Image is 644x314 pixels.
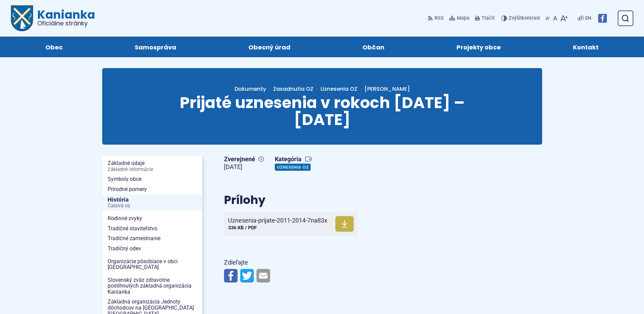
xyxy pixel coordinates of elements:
[320,85,357,93] a: Uznesenia OZ
[235,85,273,93] a: Dokumenty
[427,37,530,57] a: Projekty obce
[102,275,202,297] a: Slovenský zväz zdravotne postihnutých základná organizácia Kanianka
[457,14,469,22] span: Mapa
[457,37,501,57] span: Projekty obce
[473,11,496,25] button: Tlačiť
[501,11,541,25] button: Zvýšiťkontrast
[224,269,238,282] img: Zdieľať na Facebooku
[273,85,313,93] span: Zasadnutia OZ
[108,203,197,209] span: Časová os
[108,167,197,172] span: Základné informácie
[11,5,33,31] img: Prejsť na domovskú stránku
[102,244,202,254] a: Tradičný odev
[224,155,264,163] span: Zverejnené
[448,11,471,25] a: Mapa
[102,213,202,224] a: Rodinné zvyky
[543,37,628,57] a: Kontakt
[108,256,197,272] span: Organizácie pôsobiace v obci [GEOGRAPHIC_DATA]
[552,11,559,25] button: Nastaviť pôvodnú veľkosť písma
[108,213,197,224] span: Rodinné zvyky
[106,37,206,57] a: Samospráva
[235,85,266,93] span: Dokumenty
[333,37,414,57] a: Občan
[108,184,197,194] span: Prírodné pomery
[509,16,540,21] span: kontrast
[598,14,607,23] img: Prejsť na Facebook stránku
[45,37,63,57] span: Obec
[585,14,591,22] span: EN
[219,37,320,57] a: Obecný úrad
[108,233,197,244] span: Tradičné zamestnanie
[224,194,464,206] h2: Prílohy
[224,212,358,236] a: Uznesenia-prijate-2011-2014-7na83x 336 KB / PDF
[102,224,202,234] a: Tradičné staviteľstvo
[16,37,92,57] a: Obec
[357,85,410,93] a: [PERSON_NAME]
[102,194,202,211] a: HistóriaČasová os
[180,92,465,131] span: Prijaté uznesenia v rokoch [DATE] – [DATE]
[102,233,202,244] a: Tradičné zamestnanie
[102,158,202,174] a: Základné údajeZákladné informácie
[362,37,384,57] span: Občan
[559,11,569,25] button: Zväčšiť veľkosť písma
[275,155,313,163] span: Kategória
[108,224,197,234] span: Tradičné staviteľstvo
[108,275,197,297] span: Slovenský zväz zdravotne postihnutých základná organizácia Kanianka
[573,37,599,57] span: Kontakt
[584,14,593,22] a: EN
[108,174,197,184] span: Symboly obce
[273,85,320,93] a: Zasadnutia OZ
[224,163,264,171] figcaption: [DATE]
[275,164,311,171] a: Uznesenia OZ
[108,158,197,174] span: Základné údaje
[108,244,197,254] span: Tradičný odev
[102,174,202,184] a: Symboly obce
[509,15,522,21] span: Zvýšiť
[228,217,327,224] span: Uznesenia-prijate-2011-2014-7na83x
[435,14,444,22] span: RSS
[248,37,290,57] span: Obecný úrad
[482,16,494,21] span: Tlačiť
[33,9,95,26] span: Kanianka
[102,184,202,194] a: Prírodné pomery
[102,256,202,272] a: Organizácie pôsobiace v obci [GEOGRAPHIC_DATA]
[108,194,197,211] span: História
[228,225,257,231] span: 336 KB / PDF
[11,5,95,31] a: Logo Kanianka, prejsť na domovskú stránku.
[37,20,95,26] span: Oficiálne stránky
[257,269,270,282] img: Zdieľať e-mailom
[544,11,552,25] button: Zmenšiť veľkosť písma
[428,11,445,25] a: RSS
[224,257,464,268] p: Zdieľajte
[240,269,254,282] img: Zdieľať na Twitteri
[364,85,410,93] span: [PERSON_NAME]
[135,37,176,57] span: Samospráva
